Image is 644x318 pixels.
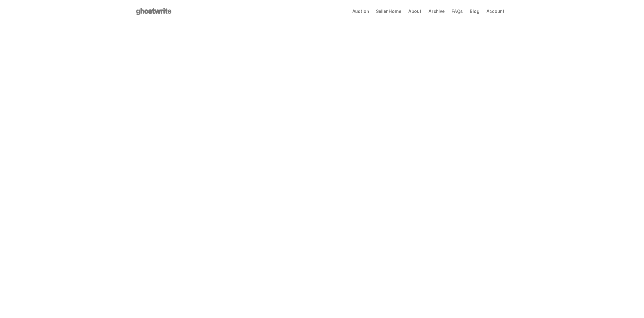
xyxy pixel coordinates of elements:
a: Blog [470,9,479,14]
a: Auction [352,9,369,14]
a: About [408,9,422,14]
a: Seller Home [376,9,401,14]
a: Account [486,9,505,14]
a: Archive [428,9,445,14]
a: FAQs [452,9,463,14]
